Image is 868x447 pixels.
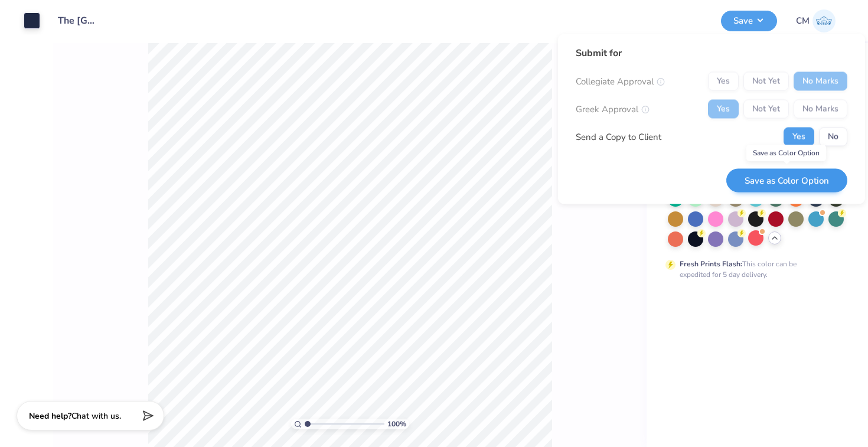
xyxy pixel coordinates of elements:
div: This color can be expedited for 5 day delivery. [680,259,825,280]
div: Submit for [576,46,847,60]
strong: Fresh Prints Flash: [680,259,742,269]
a: CM [796,9,836,32]
button: Save as Color Option [726,168,847,192]
button: Save [721,11,777,31]
button: Yes [784,128,814,146]
input: Untitled Design [49,9,107,32]
strong: Need help? [29,410,71,422]
div: Save as Color Option [746,145,826,161]
button: No [819,128,847,146]
img: Chloe Murlin [812,9,836,32]
span: CM [796,14,810,28]
span: Chat with us. [71,410,121,422]
span: 100 % [387,419,406,429]
div: Send a Copy to Client [576,130,661,143]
